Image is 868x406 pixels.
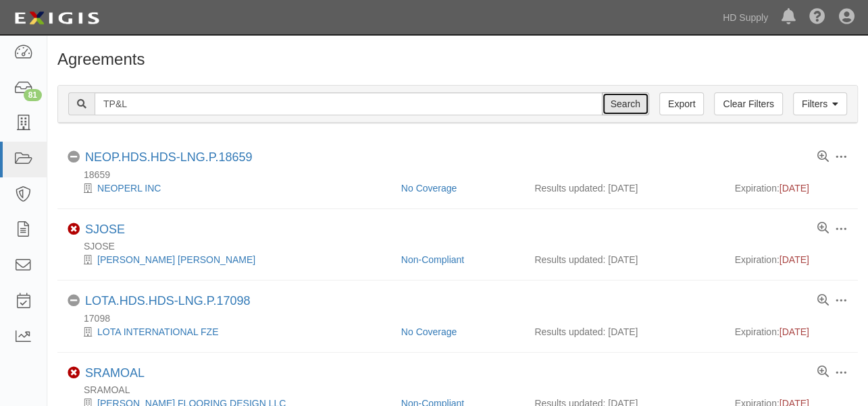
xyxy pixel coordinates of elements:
[68,253,391,266] div: JOSE GERARDO SANCHEZ TORRES
[10,6,103,30] img: logo-5460c22ac91f19d4615b14bd174203de0afe785f0fc80cf4dbbc73dc1793850b.png
[817,295,829,307] a: View results summary
[68,181,391,195] div: NEOPERL INC
[68,223,80,235] i: Non-Compliant
[85,150,252,165] div: NEOP.HDS.HDS-LNG.P.18659
[85,223,125,236] a: SJOSE
[68,383,858,397] div: SRAMOAL
[57,51,858,68] h1: Agreements
[735,181,848,195] div: Expiration:
[780,254,809,265] span: [DATE]
[714,92,782,115] a: Clear Filters
[809,9,825,26] i: Help Center - Complianz
[793,92,847,115] a: Filters
[97,254,255,265] a: [PERSON_NAME] [PERSON_NAME]
[401,326,457,337] a: No Coverage
[534,181,714,195] div: Results updated: [DATE]
[735,325,848,339] div: Expiration:
[68,295,80,307] i: No Coverage
[659,92,704,115] a: Export
[534,253,714,266] div: Results updated: [DATE]
[735,253,848,266] div: Expiration:
[95,92,603,115] input: Search
[85,223,125,237] div: SJOSE
[602,92,649,115] input: Search
[534,325,714,339] div: Results updated: [DATE]
[85,366,145,381] div: SRAMOAL
[85,294,250,308] a: LOTA.HDS.HDS-LNG.P.17098
[24,89,42,101] div: 81
[716,4,775,31] a: HD Supply
[817,366,829,378] a: View results summary
[68,168,858,181] div: 18659
[68,151,80,163] i: No Coverage
[68,312,858,325] div: 17098
[97,183,161,194] a: NEOPERL INC
[780,326,809,337] span: [DATE]
[97,326,218,337] a: LOTA INTERNATIONAL FZE
[817,223,829,235] a: View results summary
[85,150,252,164] a: NEOP.HDS.HDS-LNG.P.18659
[780,183,809,194] span: [DATE]
[68,367,80,379] i: Non-Compliant
[85,294,250,309] div: LOTA.HDS.HDS-LNG.P.17098
[817,151,829,163] a: View results summary
[68,239,858,253] div: SJOSE
[68,325,391,339] div: LOTA INTERNATIONAL FZE
[401,254,464,265] a: Non-Compliant
[401,183,457,194] a: No Coverage
[85,366,145,380] a: SRAMOAL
